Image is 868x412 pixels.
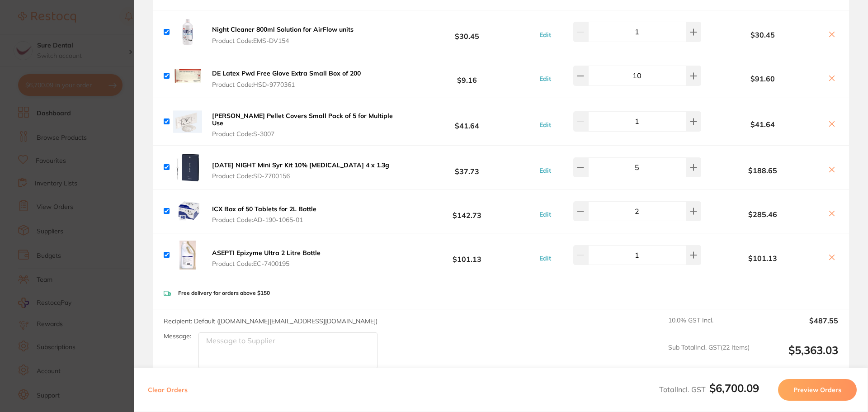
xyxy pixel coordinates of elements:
b: $9.16 [400,67,534,84]
button: Edit [537,75,554,83]
output: $5,363.03 [757,344,838,369]
b: $41.64 [400,113,534,130]
b: $30.45 [400,24,534,40]
b: [PERSON_NAME] Pellet Covers Small Pack of 5 for Multiple Use [212,112,393,127]
b: Night Cleaner 800ml Solution for AirFlow units [212,25,354,33]
span: Product Code: EMS-DV154 [212,37,354,44]
button: Edit [537,254,554,262]
span: 10.0 % GST Incl. [668,317,750,336]
output: $487.55 [757,317,838,336]
b: $41.64 [703,120,822,128]
b: $37.73 [400,159,534,175]
button: Edit [537,210,554,218]
b: $91.60 [703,75,822,83]
b: $6,700.09 [709,381,759,395]
button: Edit [537,121,554,129]
button: DE Latex Pwd Free Glove Extra Small Box of 200 Product Code:HSD-9770361 [209,69,363,88]
button: ICX Box of 50 Tablets for 2L Bottle Product Code:AD-190-1065-01 [209,205,319,224]
b: $101.13 [400,246,534,263]
p: Free delivery for orders above $150 [178,290,270,296]
span: Product Code: SD-7700156 [212,172,389,180]
button: [DATE] NIGHT Mini Syr Kit 10% [MEDICAL_DATA] 4 x 1.3g Product Code:SD-7700156 [209,161,392,180]
button: Edit [537,31,554,39]
span: Product Code: AD-190-1065-01 [212,216,316,223]
span: Product Code: S-3007 [212,130,397,137]
button: Night Cleaner 800ml Solution for AirFlow units Product Code:EMS-DV154 [209,25,356,44]
b: $285.46 [703,210,822,218]
img: cml5N2VxaQ [173,241,202,270]
img: cGI0cmR6bg [173,18,202,47]
button: Clear Orders [145,379,190,401]
span: Sub Total Incl. GST ( 22 Items) [668,344,750,369]
button: Edit [537,166,554,175]
label: Message: [164,332,191,340]
img: bHdzY3JtOA [173,153,202,182]
span: Recipient: Default ( [DOMAIN_NAME][EMAIL_ADDRESS][DOMAIN_NAME] ) [164,317,377,325]
b: ICX Box of 50 Tablets for 2L Bottle [212,205,316,213]
img: cTM1bHN6ag [173,107,202,136]
button: Preview Orders [778,379,857,401]
b: $142.73 [400,203,534,219]
img: dm94ajU1Zw [173,197,202,226]
img: bHU5azNtNg [173,62,202,90]
b: DE Latex Pwd Free Glove Extra Small Box of 200 [212,69,361,77]
button: ASEPTI Epizyme Ultra 2 Litre Bottle Product Code:EC-7400195 [209,249,323,268]
b: $188.65 [703,166,822,175]
span: Product Code: HSD-9770361 [212,81,361,88]
b: [DATE] NIGHT Mini Syr Kit 10% [MEDICAL_DATA] 4 x 1.3g [212,161,389,169]
b: $101.13 [703,254,822,262]
button: [PERSON_NAME] Pellet Covers Small Pack of 5 for Multiple Use Product Code:S-3007 [209,112,400,138]
span: Product Code: EC-7400195 [212,260,321,267]
span: Total Incl. GST [659,385,759,394]
b: $30.45 [703,31,822,39]
b: ASEPTI Epizyme Ultra 2 Litre Bottle [212,249,321,257]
